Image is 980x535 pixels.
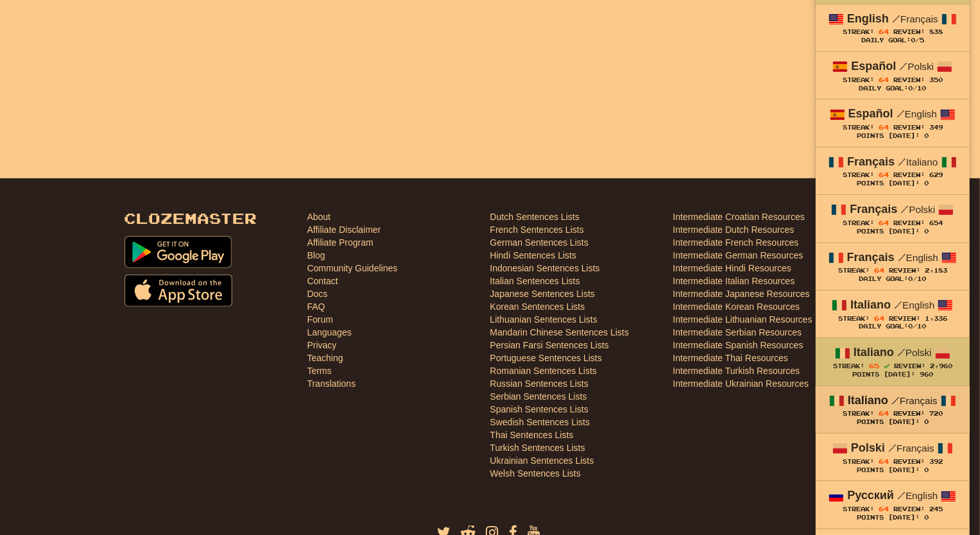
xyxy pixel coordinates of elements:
a: Italian Sentences Lists [490,275,580,287]
span: / [899,60,907,72]
span: Streak: [843,458,874,465]
strong: Italiano [850,298,891,311]
span: Review: [893,219,925,226]
a: Romanian Sentences Lists [490,364,597,377]
small: English [897,108,937,119]
a: Ukrainian Sentences Lists [490,454,594,467]
span: Streak: [843,505,874,513]
span: Review: [893,28,925,35]
span: Streak: [838,315,870,322]
a: German Sentences Lists [490,236,589,249]
a: Hindi Sentences Lists [490,249,577,262]
a: Portuguese Sentences Lists [490,352,602,364]
div: Daily Goal: /5 [829,37,957,45]
div: Daily Goal: /10 [829,323,957,331]
span: / [891,395,900,406]
span: 64 [874,314,884,322]
a: Blog [307,249,325,262]
a: FAQ [307,300,325,313]
span: Streak includes today. [884,363,890,369]
span: / [897,489,906,501]
span: Streak: [843,410,874,417]
a: Thai Sentences Lists [490,429,574,441]
a: Intermediate French Resources [673,236,799,249]
a: Japanese Sentences Lists [490,287,595,300]
a: Français /English Streak: 64 Review: 2,183 Daily Goal:0/10 [816,243,970,290]
div: Points [DATE]: 960 [829,371,957,379]
span: 1,336 [925,315,947,322]
span: Review: [893,124,925,131]
a: Italiano /Français Streak: 64 Review: 720 Points [DATE]: 0 [816,386,970,433]
strong: Русский [847,489,894,502]
span: 654 [929,219,943,226]
a: Intermediate Hindi Resources [673,262,791,275]
a: Affiliate Program [307,236,374,249]
span: Review: [893,76,925,83]
span: / [894,299,902,310]
div: Points [DATE]: 0 [829,180,957,188]
small: English [897,490,938,501]
span: Streak: [838,267,870,274]
span: Streak: [833,362,864,369]
span: 64 [879,219,889,226]
span: 64 [879,28,889,35]
img: Get it on App Store [125,275,233,307]
a: Swedish Sentences Lists [490,416,590,429]
a: Docs [307,287,328,300]
div: Points [DATE]: 0 [829,132,957,140]
span: Review: [893,458,925,465]
strong: Italiano [848,394,888,407]
span: Streak: [843,124,874,131]
span: 64 [879,171,889,178]
a: About [307,210,331,223]
span: 720 [929,410,943,417]
span: 0 [908,85,913,92]
span: Review: [889,267,920,274]
span: 0 [911,37,915,44]
a: Intermediate Lithuanian Resources [673,313,812,326]
span: 64 [874,266,884,274]
strong: Français [847,155,895,168]
strong: English [847,12,889,25]
span: Review: [889,315,920,322]
a: Italiano /English Streak: 64 Review: 1,336 Daily Goal:0/10 [816,291,970,337]
a: Intermediate Ukrainian Resources [673,377,809,390]
small: Français [891,395,938,406]
a: Intermediate Spanish Resources [673,339,804,352]
span: 65 [869,362,879,369]
span: 629 [929,171,943,178]
span: Review: [893,505,925,513]
a: French Sentences Lists [490,223,584,236]
small: Polski [897,347,932,358]
a: Español /English Streak: 64 Review: 349 Points [DATE]: 0 [816,99,970,146]
a: Terms [307,364,332,377]
small: Français [892,13,938,24]
div: Points [DATE]: 0 [829,514,957,522]
a: Español /Polski Streak: 64 Review: 350 Daily Goal:0/10 [816,52,970,99]
a: Turkish Sentences Lists [490,441,585,454]
a: Français /Italiano Streak: 64 Review: 629 Points [DATE]: 0 [816,148,970,194]
a: English /Français Streak: 64 Review: 838 Daily Goal:0/5 [816,4,970,51]
small: Polski [900,204,935,215]
a: Clozemaster [125,210,257,226]
span: 392 [929,458,943,465]
a: Teaching [307,352,343,364]
a: Privacy [307,339,337,352]
span: 245 [929,505,943,513]
span: 0 [908,323,913,330]
span: Streak: [843,76,874,83]
span: Review: [893,410,925,417]
a: Polski /Français Streak: 64 Review: 392 Points [DATE]: 0 [816,434,970,480]
a: Persian Farsi Sentences Lists [490,339,609,352]
a: Spanish Sentences Lists [490,403,589,416]
span: 349 [929,124,943,131]
span: 838 [929,28,943,35]
a: Intermediate Serbian Resources [673,326,802,339]
span: / [900,203,909,215]
span: 64 [879,457,889,465]
strong: Français [850,203,897,216]
span: 0 [908,275,913,282]
a: Intermediate Thai Resources [673,352,789,364]
span: 64 [879,76,889,83]
span: 64 [879,409,889,417]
